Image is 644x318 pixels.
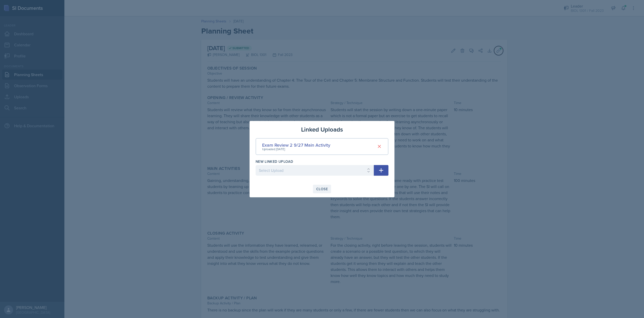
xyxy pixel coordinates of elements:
[262,142,330,148] div: Exam Review 2 9/27 Main Activity
[316,187,328,191] div: Close
[262,147,330,151] div: Uploaded [DATE]
[256,159,293,164] label: New Linked Upload
[313,185,331,193] button: Close
[301,125,343,134] h3: Linked Uploads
